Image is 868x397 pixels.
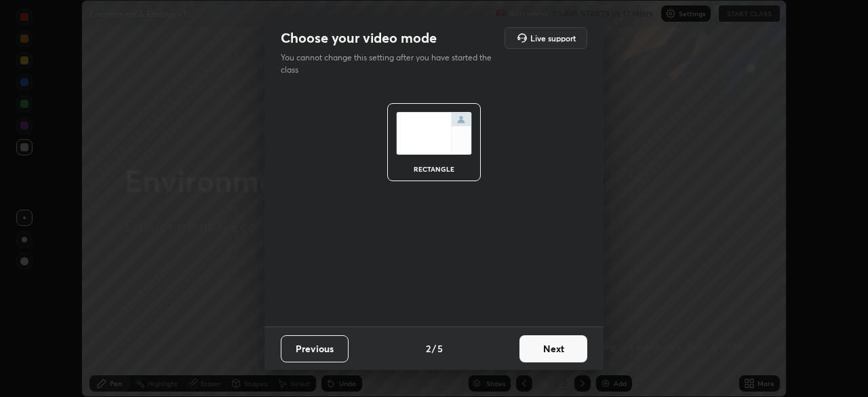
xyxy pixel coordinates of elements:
[432,341,436,356] h4: /
[396,112,472,155] img: normalScreenIcon.ae25ed63.svg
[281,52,500,76] p: You cannot change this setting after you have started the class
[281,29,437,47] h2: Choose your video mode
[519,335,587,362] button: Next
[281,335,349,362] button: Previous
[437,341,443,356] h4: 5
[407,166,461,172] div: rectangle
[426,341,431,356] h4: 2
[530,34,576,42] h5: Live support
